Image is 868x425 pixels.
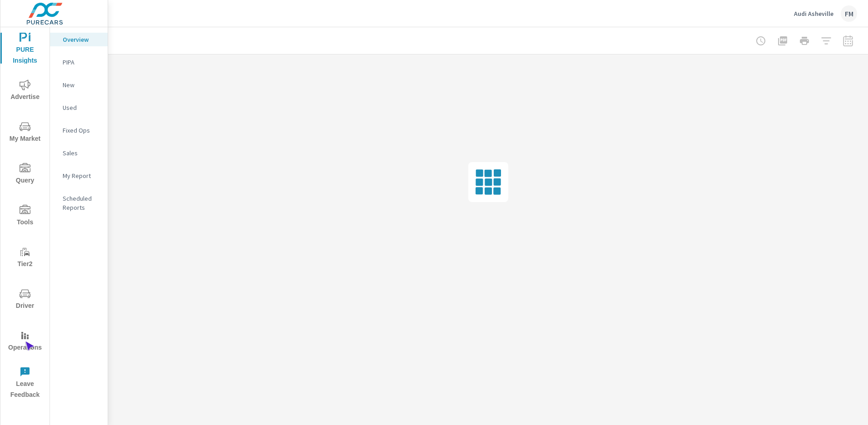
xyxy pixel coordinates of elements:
[794,10,833,18] p: Audi Asheville
[50,146,108,160] div: Sales
[50,124,108,137] div: Fixed Ops
[3,32,47,66] span: PURE Insights
[63,171,100,180] p: My Report
[63,35,100,44] p: Overview
[3,288,47,311] span: Driver
[63,194,100,212] p: Scheduled Reports
[50,78,108,92] div: New
[63,103,100,112] p: Used
[841,5,857,22] div: FM
[3,247,47,270] span: Tier2
[63,148,100,158] p: Sales
[50,192,108,214] div: Scheduled Reports
[3,121,47,144] span: My Market
[3,79,47,103] span: Advertise
[0,27,50,403] div: nav menu
[50,169,108,183] div: My Report
[50,33,108,46] div: Overview
[50,55,108,69] div: PIPA
[3,366,47,400] span: Leave Feedback
[50,101,108,114] div: Used
[63,126,100,135] p: Fixed Ops
[3,205,47,228] span: Tools
[63,58,100,67] p: PIPA
[63,80,100,89] p: New
[3,330,47,353] span: Operations
[3,163,47,186] span: Query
